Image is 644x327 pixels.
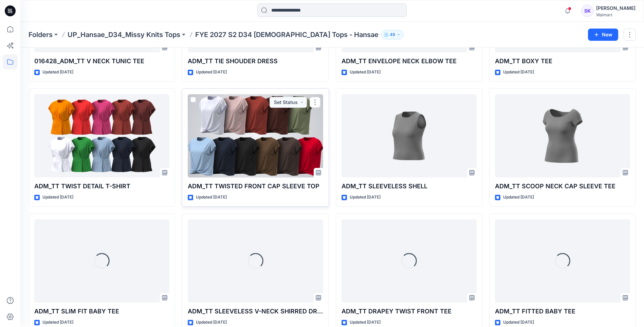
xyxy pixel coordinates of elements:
[196,319,227,326] p: Updated [DATE]
[42,69,73,76] p: Updated [DATE]
[503,69,534,76] p: Updated [DATE]
[503,319,534,326] p: Updated [DATE]
[188,56,323,66] p: ADM_TT TIE SHOUDER DRESS
[495,94,630,177] a: ADM_TT SCOOP NECK CAP SLEEVE TEE
[503,194,534,201] p: Updated [DATE]
[342,94,477,177] a: ADM_TT SLEEVELESS SHELL
[390,31,395,38] p: 49
[381,30,404,39] button: 49
[596,12,636,17] div: Walmart
[581,5,593,17] div: SK
[350,319,381,326] p: Updated [DATE]
[350,69,381,76] p: Updated [DATE]
[342,56,477,66] p: ADM_TT ENVELOPE NECK ELBOW TEE
[196,194,227,201] p: Updated [DATE]
[495,56,630,66] p: ADM_TT BOXY TEE
[68,30,180,39] a: UP_Hansae_D34_Missy Knits Tops
[188,94,323,177] a: ADM_TT TWISTED FRONT CAP SLEEVE TOP
[195,30,379,39] p: FYE 2027 S2 D34 [DEMOGRAPHIC_DATA] Tops - Hansae
[596,4,636,12] div: [PERSON_NAME]
[342,182,477,191] p: ADM_TT SLEEVELESS SHELL
[495,182,630,191] p: ADM_TT SCOOP NECK CAP SLEEVE TEE
[196,69,227,76] p: Updated [DATE]
[588,29,618,41] button: New
[29,30,53,39] a: Folders
[188,182,323,191] p: ADM_TT TWISTED FRONT CAP SLEEVE TOP
[42,194,73,201] p: Updated [DATE]
[34,182,169,191] p: ADM_TT TWIST DETAIL T-SHIRT
[34,94,169,177] a: ADM_TT TWIST DETAIL T-SHIRT
[495,307,630,316] p: ADM_TT FITTED BABY TEE
[188,307,323,316] p: ADM_TT SLEEVELESS V-NECK SHIRRED DRESS
[342,307,477,316] p: ADM_TT DRAPEY TWIST FRONT TEE
[34,307,169,316] p: ADM_TT SLIM FIT BABY TEE
[34,56,169,66] p: 016428_ADM_TT V NECK TUNIC TEE
[350,194,381,201] p: Updated [DATE]
[42,319,73,326] p: Updated [DATE]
